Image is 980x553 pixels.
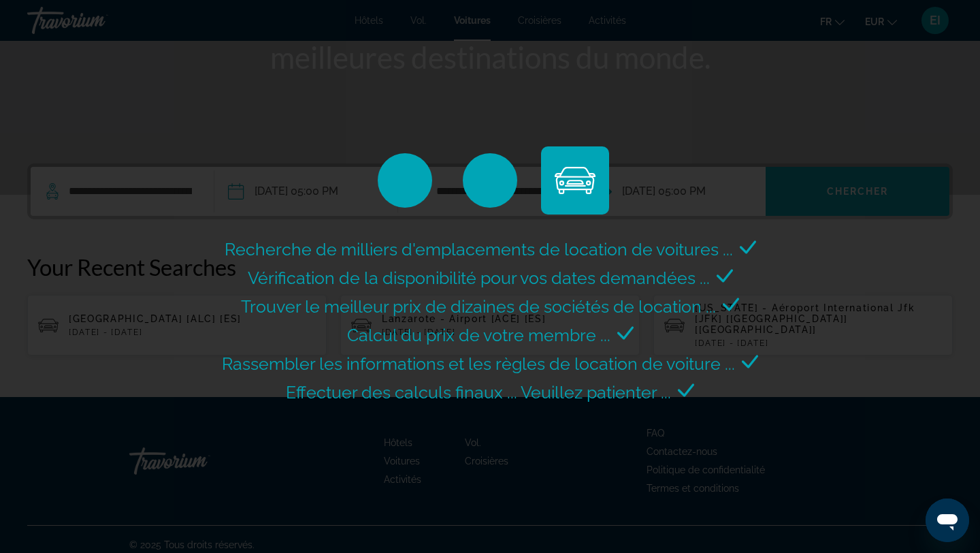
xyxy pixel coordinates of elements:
iframe: Bouton de lancement de la fenêtre de messagerie [926,499,969,542]
span: Effectuer des calculs finaux ... Veuillez patienter ... [286,382,671,402]
span: Recherche de milliers d'emplacements de location de voitures ... [225,239,733,259]
span: Calcul du prix de votre membre ... [347,325,610,345]
span: Rassembler les informations et les règles de location de voiture ... [222,353,735,374]
span: Vérification de la disponibilité pour vos dates demandées ... [248,268,710,288]
span: Trouver le meilleur prix de dizaines de sociétés de location ... [241,296,716,317]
